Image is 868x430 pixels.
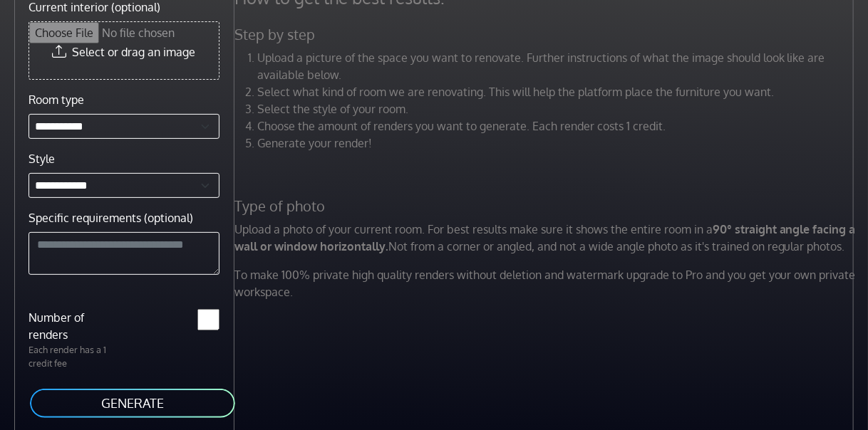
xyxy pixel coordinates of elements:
[20,309,124,343] label: Number of renders
[226,221,866,255] p: Upload a photo of your current room. For best results make sure it shows the entire room in a Not...
[20,343,124,370] p: Each render has a 1 credit fee
[226,197,866,215] h5: Type of photo
[29,387,237,419] button: GENERATE
[29,150,55,167] label: Style
[257,100,857,117] li: Select the style of your room.
[257,83,857,100] li: Select what kind of room we are renovating. This will help the platform place the furniture you w...
[29,209,193,226] label: Specific requirements (optional)
[257,135,857,152] li: Generate your render!
[226,26,866,43] h5: Step by step
[226,266,866,300] p: To make 100% private high quality renders without deletion and watermark upgrade to Pro and you g...
[257,49,857,83] li: Upload a picture of the space you want to renovate. Further instructions of what the image should...
[257,117,857,135] li: Choose the amount of renders you want to generate. Each render costs 1 credit.
[29,91,84,108] label: Room type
